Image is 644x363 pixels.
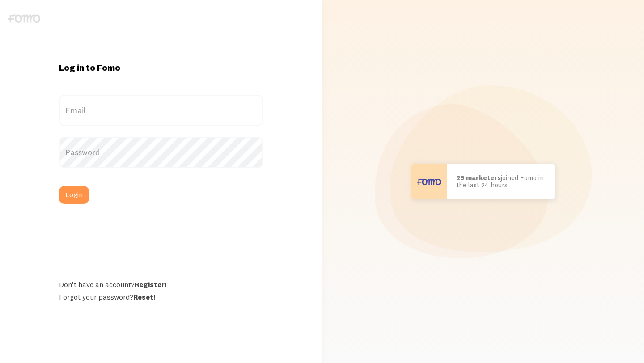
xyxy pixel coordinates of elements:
[59,280,263,289] div: Don't have an account?
[59,62,263,73] h1: Log in to Fomo
[59,137,263,168] label: Password
[456,174,546,189] p: joined Fomo in the last 24 hours
[133,292,155,301] a: Reset!
[59,186,89,204] button: Login
[456,173,501,182] b: 29 marketers
[8,14,40,23] img: fomo-logo-gray-b99e0e8ada9f9040e2984d0d95b3b12da0074ffd48d1e5cb62ac37fc77b0b268.svg
[135,280,166,289] a: Register!
[411,164,447,199] img: User avatar
[59,95,263,126] label: Email
[59,292,263,301] div: Forgot your password?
